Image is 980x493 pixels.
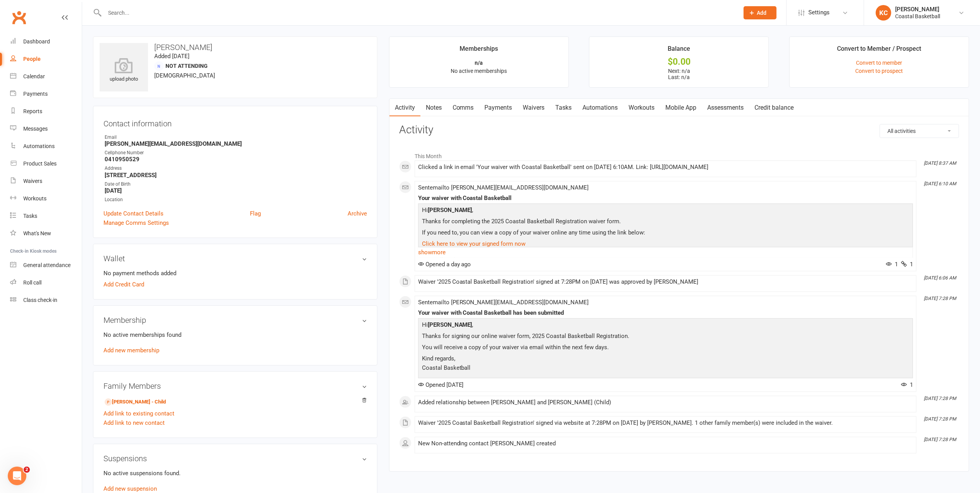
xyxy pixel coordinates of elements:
[924,296,956,301] i: [DATE] 7:28 PM
[24,467,30,473] span: 2
[808,4,830,21] span: Settings
[105,140,367,147] strong: [PERSON_NAME][EMAIL_ADDRESS][DOMAIN_NAME]
[749,99,799,117] a: Credit balance
[103,418,165,427] a: Add link to new contact
[10,207,82,225] a: Tasks
[418,164,913,171] div: Clicked a link in email 'Your waiver with Coastal Basketball' sent on [DATE] 6:10AM. Link: [URL][...
[10,103,82,120] a: Reports
[105,196,367,203] div: Location
[451,68,507,74] span: No active memberships
[10,68,82,85] a: Calendar
[105,187,367,194] strong: [DATE]
[757,10,767,16] span: Add
[418,184,589,191] span: Sent email to [PERSON_NAME][EMAIL_ADDRESS][DOMAIN_NAME]
[399,124,959,136] h3: Activity
[420,217,911,228] p: Thanks for completing the 2025 Coastal Basketball Registration waiver form.
[103,382,367,390] h3: Family Members
[23,213,37,219] div: Tasks
[418,195,913,202] div: Your waiver with Coastal Basketball
[668,44,690,58] div: Balance
[103,409,174,418] a: Add link to existing contact
[165,63,208,69] span: Not Attending
[420,331,911,343] p: Thanks for signing our online waiver form, 2025 Coastal Basketball Registration.
[348,209,367,218] a: Archive
[105,149,367,157] div: Cellphone Number
[924,396,956,401] i: [DATE] 7:28 PM
[10,225,82,242] a: What's New
[103,280,144,289] a: Add Credit Card
[389,99,420,117] a: Activity
[154,72,215,79] span: [DEMOGRAPHIC_DATA]
[10,190,82,207] a: Workouts
[420,320,911,331] p: Hi ,
[418,247,913,258] a: show more
[418,420,913,426] div: Waiver '2025 Coastal Basketball Registration' signed via website at 7:28PM on [DATE] by [PERSON_N...
[23,73,45,79] div: Calendar
[100,43,371,52] h3: [PERSON_NAME]
[418,261,471,268] span: Opened a day ago
[103,116,367,128] h3: Contact information
[837,44,921,58] div: Convert to Member / Prospect
[10,291,82,309] a: Class kiosk mode
[23,279,41,286] div: Roll call
[428,321,472,328] strong: [PERSON_NAME]
[23,91,48,97] div: Payments
[420,228,911,239] p: If you need to, you can view a copy of your waiver online any time using the link below:
[460,44,498,58] div: Memberships
[447,99,479,117] a: Comms
[924,437,956,442] i: [DATE] 7:28 PM
[23,56,41,62] div: People
[418,440,913,447] div: New Non-attending contact [PERSON_NAME] created
[550,99,577,117] a: Tasks
[475,60,483,66] strong: n/a
[420,343,911,354] p: You will receive a copy of your waiver via email within the next few days.
[10,274,82,291] a: Roll call
[100,58,148,83] div: upload photo
[418,279,913,285] div: Waiver '2025 Coastal Basketball Registration' signed at 7:28PM on [DATE] was approved by [PERSON_...
[105,181,367,188] div: Date of Birth
[623,99,660,117] a: Workouts
[418,310,913,316] div: Your waiver with Coastal Basketball has been submitted
[901,261,913,268] span: 1
[23,126,48,132] div: Messages
[924,416,956,422] i: [DATE] 7:28 PM
[924,275,956,281] i: [DATE] 6:06 AM
[886,261,898,268] span: 1
[103,485,157,492] a: Add new suspension
[105,134,367,141] div: Email
[8,467,26,485] iframe: Intercom live chat
[428,207,472,214] strong: [PERSON_NAME]
[418,381,464,388] span: Opened [DATE]
[895,13,940,20] div: Coastal Basketball
[105,172,367,179] strong: [STREET_ADDRESS]
[103,218,169,228] a: Manage Comms Settings
[103,454,367,463] h3: Suspensions
[103,316,367,324] h3: Membership
[103,347,159,354] a: Add new membership
[250,209,261,218] a: Flag
[702,99,749,117] a: Assessments
[10,50,82,68] a: People
[744,6,777,19] button: Add
[23,262,71,268] div: General attendance
[420,354,911,374] p: Kind regards, Coastal Basketball
[10,138,82,155] a: Automations
[856,60,902,66] a: Convert to member
[10,33,82,50] a: Dashboard
[23,160,57,167] div: Product Sales
[876,5,891,21] div: KC
[399,148,959,160] li: This Month
[23,143,55,149] div: Automations
[660,99,702,117] a: Mobile App
[577,99,623,117] a: Automations
[103,330,367,340] p: No active memberships found
[924,181,956,186] i: [DATE] 6:10 AM
[420,99,447,117] a: Notes
[10,85,82,103] a: Payments
[105,165,367,172] div: Address
[154,53,189,60] time: Added [DATE]
[23,178,42,184] div: Waivers
[103,209,164,218] a: Update Contact Details
[105,156,367,163] strong: 0410950529
[23,108,42,114] div: Reports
